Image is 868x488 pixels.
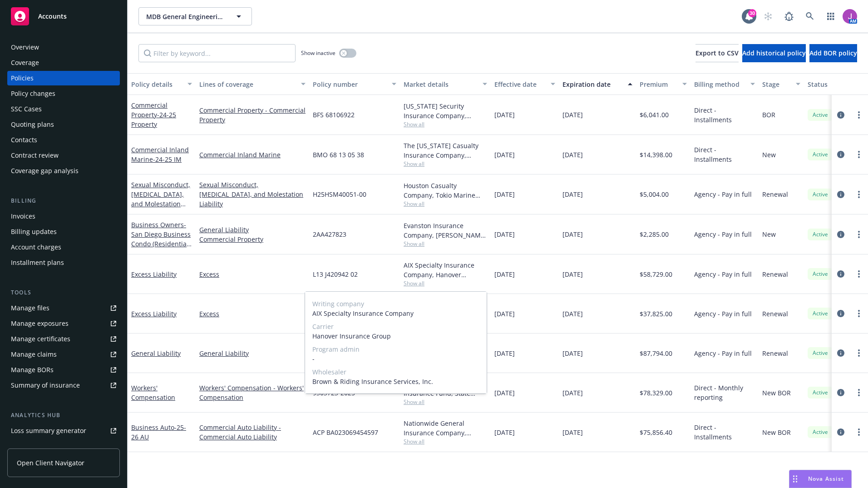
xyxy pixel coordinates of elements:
[694,80,745,89] div: Billing method
[11,423,86,438] div: Loss summary generator
[562,189,583,199] span: [DATE]
[312,331,479,341] span: Hanover Insurance Group
[742,49,806,57] span: Add historical policy
[748,9,756,17] div: 30
[11,86,55,101] div: Policy changes
[7,347,120,362] a: Manage claims
[494,150,515,159] span: [DATE]
[11,378,80,393] div: Summary of insurance
[199,383,306,402] a: Workers' Compensation - Workers' Compensation
[131,423,186,441] a: Business Auto
[562,388,583,398] span: [DATE]
[7,288,120,297] div: Tools
[562,110,583,120] span: [DATE]
[11,71,34,85] div: Policies
[131,145,189,164] a: Commercial Inland Marine
[811,230,829,239] span: Active
[811,309,829,318] span: Active
[562,309,583,319] span: [DATE]
[853,348,864,359] a: more
[494,110,515,120] span: [DATE]
[199,423,306,442] a: Commercial Auto Liability - Commercial Auto Liability
[811,111,829,119] span: Active
[7,332,120,346] a: Manage certificates
[7,117,120,132] a: Quoting plans
[562,269,583,279] span: [DATE]
[780,7,798,25] a: Report a Bug
[11,332,70,346] div: Manage certificates
[742,44,806,62] button: Add historical policy
[695,49,739,57] span: Export to CSV
[199,349,306,358] a: General Liability
[835,229,846,240] a: circleInformation
[199,150,306,159] a: Commercial Inland Marine
[199,225,306,234] a: General Liability
[7,164,120,178] a: Coverage gap analysis
[801,7,819,25] a: Search
[853,110,864,120] a: more
[853,189,864,200] a: more
[562,150,583,159] span: [DATE]
[11,133,37,147] div: Contacts
[640,349,672,358] span: $87,794.00
[808,475,844,483] span: Nova Assist
[312,367,479,377] span: Wholesaler
[404,240,487,248] span: Show all
[7,423,120,438] a: Loss summary generator
[128,73,196,95] button: Policy details
[11,117,54,132] div: Quoting plans
[11,347,57,362] div: Manage claims
[853,308,864,319] a: more
[694,189,752,199] span: Agency - Pay in full
[7,301,120,315] a: Manage files
[7,378,120,393] a: Summary of insurance
[38,13,67,20] span: Accounts
[301,49,335,57] span: Show inactive
[11,102,42,116] div: SSC Cases
[199,269,306,279] a: Excess
[131,383,175,402] a: Workers' Compensation
[811,150,829,159] span: Active
[809,49,857,57] span: Add BOR policy
[762,428,791,437] span: New BOR
[494,309,515,319] span: [DATE]
[853,229,864,240] a: more
[494,388,515,398] span: [DATE]
[7,316,120,331] a: Manage exposures
[843,9,857,24] img: photo
[404,200,487,208] span: Show all
[835,189,846,200] a: circleInformation
[640,80,677,89] div: Premium
[640,189,669,199] span: $5,004.00
[640,388,672,398] span: $78,329.00
[404,101,487,120] div: [US_STATE] Security Insurance Company, Liberty Mutual
[153,155,182,164] span: - 24-25 IM
[562,349,583,358] span: [DATE]
[11,316,69,331] div: Manage exposures
[762,80,790,89] div: Stage
[313,110,355,120] span: BFS 68106922
[313,189,366,199] span: H25HSM40051-00
[494,428,515,437] span: [DATE]
[7,224,120,239] a: Billing updates
[640,428,672,437] span: $75,856.40
[694,105,755,124] span: Direct - Installments
[853,387,864,398] a: more
[400,73,491,95] button: Market details
[762,349,788,358] span: Renewal
[199,234,306,244] a: Commercial Property
[853,149,864,160] a: more
[11,209,35,224] div: Invoices
[7,196,120,205] div: Billing
[404,438,487,445] span: Show all
[762,388,791,398] span: New BOR
[199,105,306,124] a: Commercial Property - Commercial Property
[312,299,479,309] span: Writing company
[131,80,182,89] div: Policy details
[404,398,487,406] span: Show all
[562,428,583,437] span: [DATE]
[404,418,487,438] div: Nationwide General Insurance Company, Nationwide Insurance Company
[404,160,487,168] span: Show all
[640,309,672,319] span: $37,825.00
